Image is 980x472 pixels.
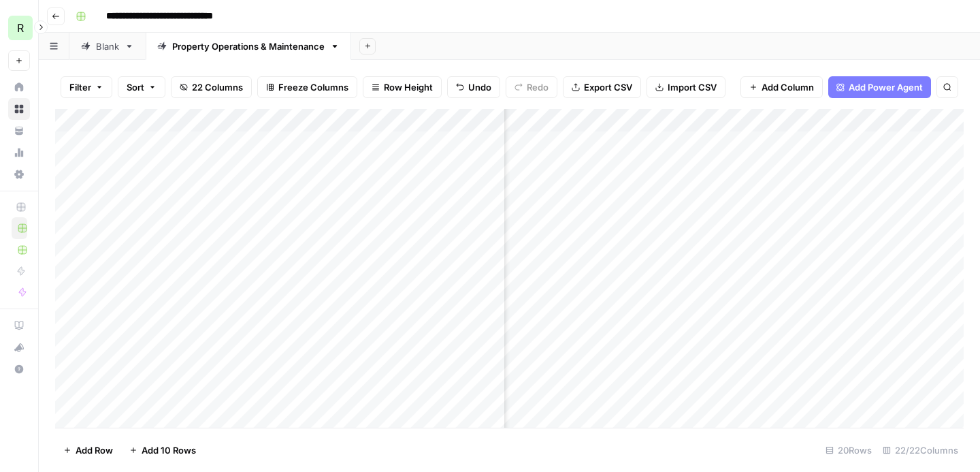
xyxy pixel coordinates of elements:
button: Add Power Agent [828,76,931,98]
div: Property Operations & Maintenance [172,40,325,53]
button: Redo [506,76,557,98]
button: What's new? [8,336,30,358]
a: Blank [69,33,146,60]
button: Undo [447,76,500,98]
a: Settings [8,163,30,185]
span: Add Power Agent [849,80,923,94]
span: Add Column [762,80,814,94]
div: 20 Rows [820,439,877,461]
button: Filter [61,76,112,98]
span: Redo [527,80,549,94]
a: Your Data [8,120,30,142]
button: Help + Support [8,358,30,380]
span: Export CSV [584,80,632,94]
button: Add Row [55,439,121,461]
a: Property Operations & Maintenance [146,33,351,60]
a: Browse [8,98,30,120]
a: Usage [8,142,30,163]
button: Freeze Columns [257,76,357,98]
span: Undo [468,80,491,94]
a: AirOps Academy [8,315,30,336]
button: Workspace: Re-Leased [8,11,30,45]
span: Row Height [384,80,433,94]
button: 22 Columns [171,76,252,98]
a: Home [8,76,30,98]
button: Row Height [363,76,442,98]
button: Add Column [740,76,823,98]
span: Add 10 Rows [142,443,196,457]
span: Sort [127,80,144,94]
button: Sort [118,76,165,98]
span: Filter [69,80,91,94]
button: Add 10 Rows [121,439,204,461]
div: 22/22 Columns [877,439,964,461]
button: Import CSV [647,76,725,98]
span: 22 Columns [192,80,243,94]
div: What's new? [9,337,29,358]
button: Export CSV [563,76,641,98]
span: Import CSV [668,80,717,94]
span: Add Row [76,443,113,457]
span: Freeze Columns [278,80,348,94]
div: Blank [96,40,119,53]
span: R [17,20,24,36]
